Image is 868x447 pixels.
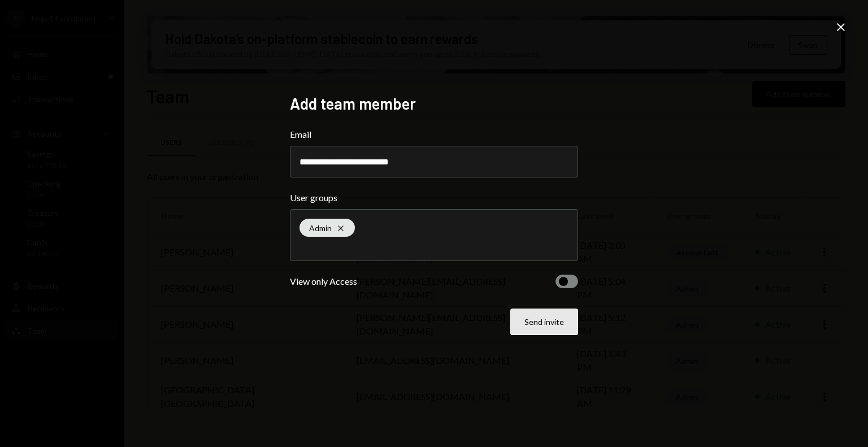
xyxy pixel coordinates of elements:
div: View only Access [290,275,357,288]
label: Email [290,128,578,141]
h2: Add team member [290,93,578,115]
label: User groups [290,191,578,205]
div: Admin [300,219,355,237]
button: Send invite [510,309,578,335]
